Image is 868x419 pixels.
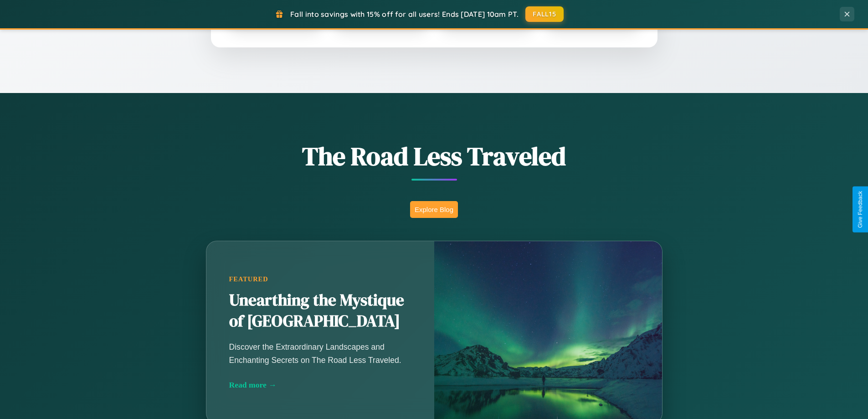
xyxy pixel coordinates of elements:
div: Give Feedback [857,191,863,228]
p: Discover the Extraordinary Landscapes and Enchanting Secrets on The Road Less Traveled. [229,341,411,366]
span: Fall into savings with 15% off for all users! Ends [DATE] 10am PT. [290,10,519,19]
div: Featured [229,275,411,283]
button: FALL15 [525,6,564,22]
h1: The Road Less Traveled [161,139,708,174]
h2: Unearthing the Mystique of [GEOGRAPHIC_DATA] [229,290,411,332]
button: Explore Blog [410,201,458,218]
div: Read more → [229,380,411,390]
